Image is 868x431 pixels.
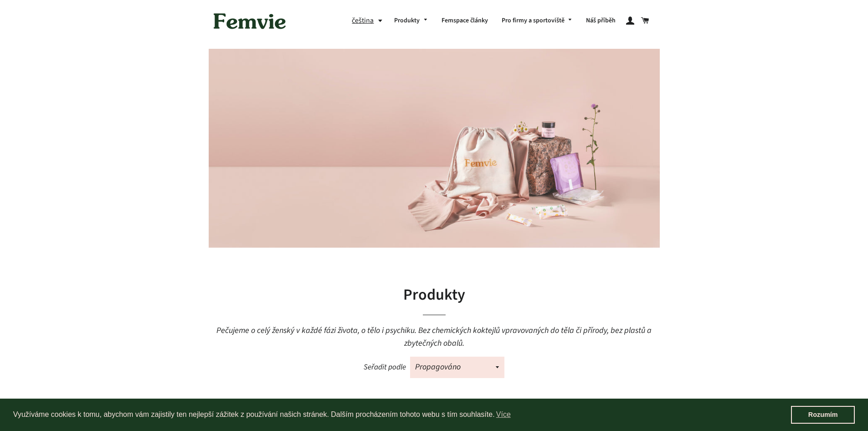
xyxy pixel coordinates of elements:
[209,284,660,306] h1: Produkty
[495,9,580,33] a: Pro firmy a sportoviště
[216,325,652,349] span: Pečujeme o celý ženský v každé fázi života, o tělo i psychiku. Bez chemických koktejlů vpravovaný...
[13,408,791,421] span: Využíváme cookies k tomu, abychom vám zajistily ten nejlepší zážitek z používání našich stránek. ...
[791,406,855,424] a: dismiss cookie message
[495,408,512,421] a: learn more about cookies
[387,9,435,33] a: Produkty
[435,9,495,33] a: Femspace články
[579,9,622,33] a: Náš příběh
[209,49,660,249] img: Products
[364,362,406,373] span: Seřadit podle
[352,15,387,27] button: čeština
[209,7,291,35] img: Femvie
